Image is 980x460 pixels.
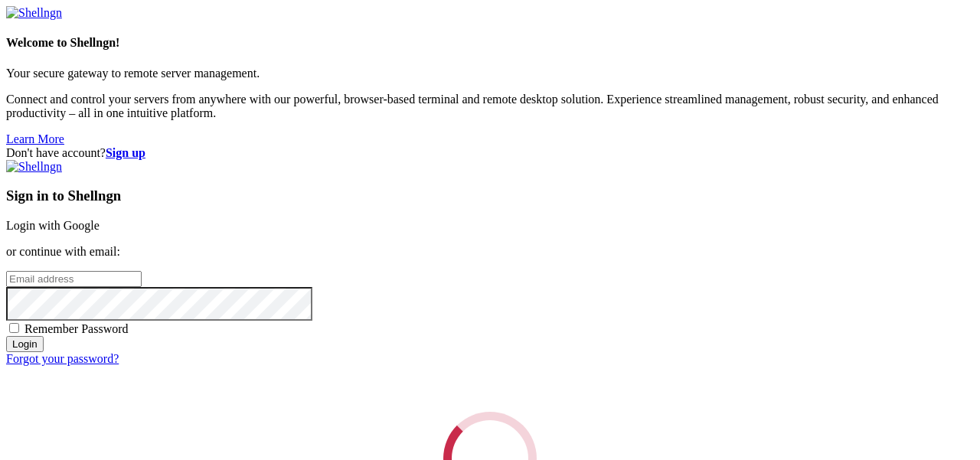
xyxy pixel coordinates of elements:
[6,67,974,80] p: Your secure gateway to remote server management.
[6,93,974,120] p: Connect and control your servers from anywhere with our powerful, browser-based terminal and remo...
[6,336,44,352] input: Login
[6,352,119,365] a: Forgot your password?
[6,219,100,232] a: Login with Google
[6,146,974,160] div: Don't have account?
[9,323,19,333] input: Remember Password
[6,160,62,174] img: Shellngn
[6,271,142,287] input: Email address
[6,245,974,259] p: or continue with email:
[6,6,62,20] img: Shellngn
[24,322,129,335] span: Remember Password
[6,36,974,50] h4: Welcome to Shellngn!
[106,146,145,159] a: Sign up
[6,188,974,204] h3: Sign in to Shellngn
[6,132,64,145] a: Learn More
